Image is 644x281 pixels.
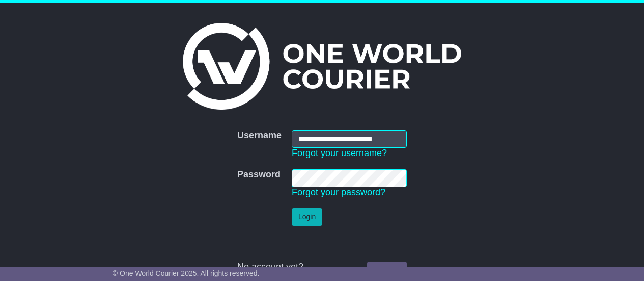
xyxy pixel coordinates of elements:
span: © One World Courier 2025. All rights reserved. [113,269,260,277]
a: Forgot your password? [292,187,385,197]
a: Forgot your username? [292,148,387,158]
div: No account yet? [237,262,407,273]
img: One World [183,23,461,110]
button: Login [292,208,322,226]
label: Password [237,169,281,181]
label: Username [237,130,282,141]
a: Register [367,262,407,279]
